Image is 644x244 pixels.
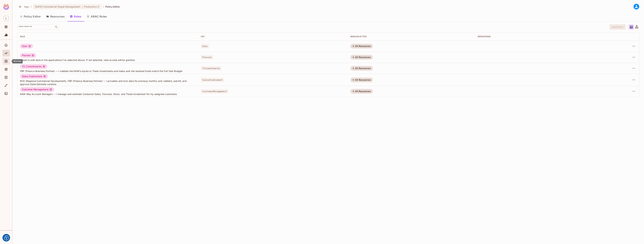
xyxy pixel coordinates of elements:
[105,5,120,8] span: Policy Editor
[2,66,10,73] div: Elements
[20,64,47,69] div: TC Commitments
[12,59,23,63] div: Directory
[84,12,110,21] button: ABAC Rules
[350,89,373,94] div: All Resources
[4,16,9,21] span: L
[20,69,196,73] span: FBP (Finance Business Partner) -- I validate the KAM's inputs to Trade Investments and make sure ...
[20,44,33,48] div: User
[31,5,32,8] li: /
[2,233,10,240] div: Help & Updates
[20,74,48,79] div: Sales Enablement
[2,23,10,30] div: Projects
[350,78,373,82] div: All Resources
[4,235,9,240] img: Revisit consent button
[350,35,472,38] div: RESOURCE TYPE
[4,235,9,240] button: Consent Preferences
[2,58,10,65] div: Directory
[20,92,196,96] span: KAM (Key Account Manager) -- I manage and estimate Consumer Sales, Turnover, Stock, and Trade Inv...
[103,5,104,8] li: /
[35,5,80,8] span: [DATE] Commercial Target Management
[2,15,10,22] div: Workspace: lego
[350,44,373,48] div: All Resources
[2,90,10,97] div: Connect
[17,12,44,21] button: Policy Editor
[44,12,67,21] button: Resources
[20,58,196,62] span: I need to edit data in the applications I’ve selected above. If not selected, view access will be...
[3,4,9,10] img: SReyMgAAAABJRU5ErkJggg==
[201,35,345,38] div: Key
[67,12,84,21] button: Roles
[2,50,10,57] div: Policy
[609,24,626,30] button: Add Role
[2,74,10,81] div: Audit Log
[201,66,221,70] span: TcCommitments
[20,35,196,38] div: Role
[20,79,196,86] span: RCD (Regional Commercial Development), FBP (Finance Business Partner) -- I actualize and lock dat...
[20,53,36,58] div: Planner
[2,42,10,48] div: Home
[478,35,587,38] div: Derivations
[20,87,54,92] div: Customer Management
[2,82,10,89] div: URL Mapping
[201,78,224,82] span: SalesEnablement
[84,5,97,8] span: Production
[24,5,29,8] span: the active workspace
[201,44,209,48] span: User
[350,66,373,71] div: All Resources
[201,55,213,59] span: Planner
[350,55,373,60] div: All Resources
[2,32,10,38] div: Monitoring
[201,89,228,93] span: CustomerManagement
[82,5,83,8] span: :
